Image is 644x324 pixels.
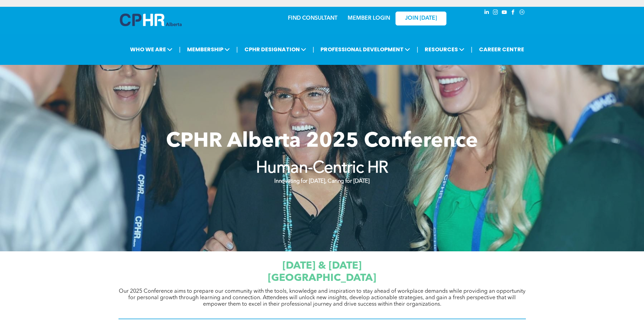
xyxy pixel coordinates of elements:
a: MEMBER LOGIN [348,16,390,21]
span: PROFESSIONAL DEVELOPMENT [318,43,412,56]
span: RESOURCES [423,43,466,56]
a: FIND CONSULTANT [288,16,337,21]
span: [DATE] & [DATE] [282,261,362,271]
span: CPHR Alberta 2025 Conference [166,131,478,152]
span: WHO WE ARE [128,43,174,56]
li: | [417,42,418,56]
span: JOIN [DATE] [405,15,437,22]
a: JOIN [DATE] [395,12,446,25]
span: CPHR DESIGNATION [242,43,308,56]
a: instagram [492,8,499,18]
li: | [236,42,238,56]
span: Our 2025 Conference aims to prepare our community with the tools, knowledge and inspiration to st... [119,289,526,307]
a: Social network [518,8,526,18]
span: MEMBERSHIP [185,43,232,56]
li: | [313,42,314,56]
strong: Human-Centric HR [256,160,388,177]
a: CAREER CENTRE [477,43,526,56]
span: [GEOGRAPHIC_DATA] [268,273,376,283]
img: A blue and white logo for cp alberta [120,14,182,26]
strong: Innovating for [DATE], Caring for [DATE] [274,179,369,184]
li: | [179,42,181,56]
li: | [471,42,473,56]
a: youtube [501,8,508,18]
a: linkedin [483,8,491,18]
a: facebook [510,8,517,18]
